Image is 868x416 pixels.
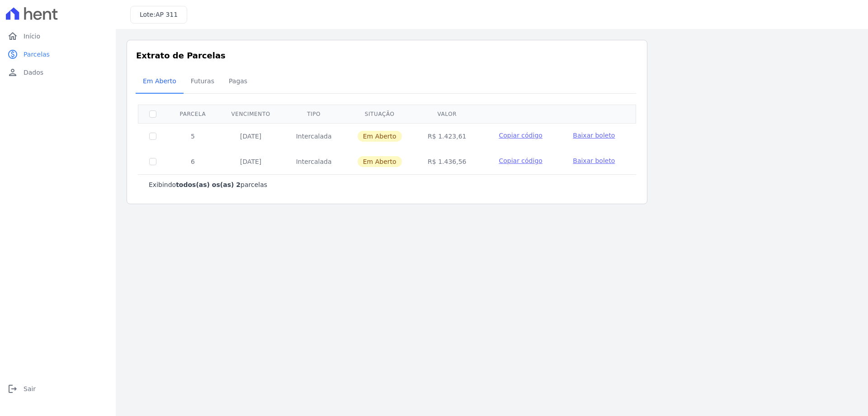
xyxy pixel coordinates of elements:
a: personDados [4,63,112,81]
span: AP 311 [156,11,178,18]
h3: Lote: [140,10,178,19]
td: [DATE] [218,123,283,149]
button: Copiar código [490,156,551,165]
td: 5 [167,123,218,149]
span: Sair [24,384,36,393]
th: Parcela [167,105,218,123]
a: Pagas [222,70,255,94]
a: Baixar boleto [573,131,615,140]
i: person [7,67,18,78]
td: 6 [167,149,218,174]
i: logout [7,383,18,394]
a: Futuras [184,70,222,94]
h3: Extrato de Parcelas [136,49,638,62]
td: Intercalada [283,149,344,174]
p: Exibindo parcelas [149,180,267,189]
span: Em Aberto [137,72,182,90]
span: Início [24,32,40,41]
i: paid [7,49,18,60]
a: logoutSair [4,380,112,398]
th: Situação [344,105,415,123]
a: Em Aberto [136,70,184,94]
a: homeInício [4,27,112,45]
span: Baixar boleto [573,132,615,139]
a: paidParcelas [4,45,112,63]
td: R$ 1.436,56 [415,149,480,174]
td: R$ 1.423,61 [415,123,480,149]
b: todos(as) os(as) 2 [176,181,241,188]
span: Em Aberto [358,156,402,167]
span: Baixar boleto [573,157,615,164]
span: Futuras [185,72,220,90]
span: Pagas [223,72,253,90]
a: Baixar boleto [573,156,615,165]
th: Valor [415,105,480,123]
td: Intercalada [283,123,344,149]
span: Copiar código [499,157,542,164]
th: Tipo [283,105,344,123]
span: Dados [24,68,43,77]
span: Parcelas [24,50,50,59]
span: Em Aberto [358,131,402,142]
td: [DATE] [218,149,283,174]
button: Copiar código [490,131,551,140]
i: home [7,31,18,42]
span: Copiar código [499,132,542,139]
th: Vencimento [218,105,283,123]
